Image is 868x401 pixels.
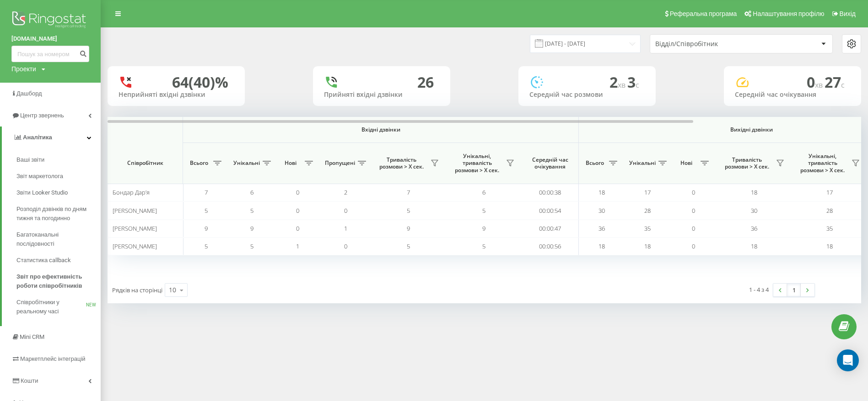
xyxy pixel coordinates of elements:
[407,224,410,232] span: 9
[692,188,695,196] span: 0
[344,224,347,232] span: 1
[16,168,101,185] a: Звіт маркетолога
[451,153,503,174] span: Унікальні, тривалість розмови > Х сек.
[735,91,850,99] div: Середній час очікування
[751,242,757,250] span: 18
[482,242,485,250] span: 5
[627,72,639,92] span: 3
[618,80,627,90] span: хв
[23,134,52,141] span: Аналiтика
[250,206,253,215] span: 5
[16,298,86,316] span: Співробітники у реальному часі
[20,333,44,340] span: Mini CRM
[16,188,68,197] span: Звіти Looker Studio
[807,72,825,92] span: 0
[113,224,157,232] span: [PERSON_NAME]
[16,90,42,97] span: Дашборд
[655,40,765,48] div: Відділ/Співробітник
[583,159,606,167] span: Всього
[16,152,101,168] a: Ваші звіти
[21,377,38,384] span: Кошти
[528,156,571,170] span: Середній час очікування
[16,205,96,223] span: Розподіл дзвінків по дням тижня та погодинно
[375,156,428,170] span: Тривалість розмови > Х сек.
[670,10,737,17] span: Реферальна програма
[113,242,157,250] span: [PERSON_NAME]
[837,349,859,371] div: Open Intercom Messenger
[692,242,695,250] span: 0
[644,242,651,250] span: 18
[296,242,299,250] span: 1
[826,242,833,250] span: 18
[250,224,253,232] span: 9
[344,242,347,250] span: 0
[250,242,253,250] span: 5
[172,74,228,91] div: 64 (40)%
[721,156,773,170] span: Тривалість розмови > Х сек.
[609,72,627,92] span: 2
[188,159,210,167] span: Всього
[529,91,645,99] div: Середній час розмови
[751,206,757,215] span: 30
[749,285,769,294] div: 1 - 4 з 4
[20,355,86,362] span: Маркетплейс інтеграцій
[522,201,579,219] td: 00:00:54
[407,188,410,196] span: 7
[205,224,208,232] span: 9
[344,188,347,196] span: 2
[598,224,605,232] span: 36
[692,206,695,215] span: 0
[417,74,434,91] div: 26
[296,188,299,196] span: 0
[11,9,89,32] img: Ringostat logo
[16,294,101,320] a: Співробітники у реальному часіNEW
[11,64,36,74] div: Проекти
[2,127,101,148] a: Аналiтика
[16,252,101,269] a: Статистика callback
[826,206,833,215] span: 28
[482,206,485,215] span: 5
[692,224,695,232] span: 0
[482,188,485,196] span: 6
[751,188,757,196] span: 18
[112,286,162,294] span: Рядків на сторінці
[296,224,299,232] span: 0
[787,284,801,296] a: 1
[598,188,605,196] span: 18
[644,188,651,196] span: 17
[644,206,651,215] span: 28
[279,159,302,167] span: Нові
[751,224,757,232] span: 36
[205,206,208,215] span: 5
[325,159,355,167] span: Пропущені
[250,188,253,196] span: 6
[522,184,579,201] td: 00:00:38
[16,172,63,181] span: Звіт маркетолога
[113,206,157,215] span: [PERSON_NAME]
[115,159,175,167] span: Співробітник
[522,237,579,255] td: 00:00:56
[841,80,845,90] span: c
[344,206,347,215] span: 0
[826,188,833,196] span: 17
[20,112,64,119] span: Центр звернень
[119,91,234,99] div: Неприйняті вхідні дзвінки
[407,206,410,215] span: 5
[598,206,605,215] span: 30
[233,159,260,167] span: Унікальні
[675,159,698,167] span: Нові
[11,34,89,43] a: [DOMAIN_NAME]
[324,91,439,99] div: Прийняті вхідні дзвінки
[205,242,208,250] span: 5
[825,72,845,92] span: 27
[16,230,96,248] span: Багатоканальні послідовності
[598,242,605,250] span: 18
[16,185,101,201] a: Звіти Looker Studio
[296,206,299,215] span: 0
[753,10,824,17] span: Налаштування профілю
[407,242,410,250] span: 5
[482,224,485,232] span: 9
[636,80,639,90] span: c
[207,126,555,133] span: Вхідні дзвінки
[644,224,651,232] span: 35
